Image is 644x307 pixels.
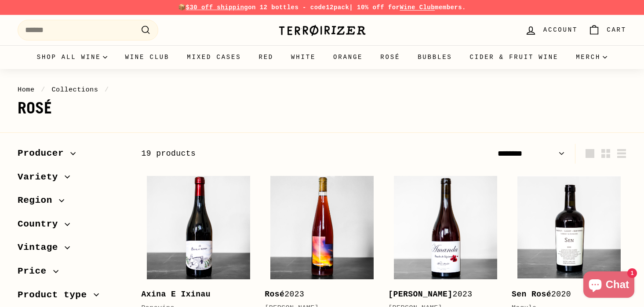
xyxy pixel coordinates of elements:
[18,168,127,191] button: Variety
[186,4,248,11] span: $30 off shipping
[18,262,127,285] button: Price
[18,84,626,95] nav: breadcrumbs
[39,86,47,94] span: /
[18,217,65,232] span: Country
[102,86,111,94] span: /
[512,290,551,299] b: Sen Rosé
[18,264,53,279] span: Price
[18,191,127,215] button: Region
[388,290,452,299] b: [PERSON_NAME]
[18,288,94,303] span: Product type
[51,86,98,94] a: Collections
[400,4,435,11] a: Wine Club
[265,288,371,301] div: 2023
[18,215,127,238] button: Country
[265,290,284,299] b: Rosé
[18,146,70,161] span: Producer
[567,45,616,69] summary: Merch
[371,45,409,69] a: Rosé
[18,3,626,12] p: 📦 on 12 bottles - code | 10% off for members.
[326,4,349,11] strong: 12pack
[409,45,461,69] a: Bubbles
[116,45,178,69] a: Wine Club
[581,271,637,300] inbox-online-store-chat: Shopify online store chat
[18,240,65,255] span: Vintage
[18,238,127,262] button: Vintage
[282,45,324,69] a: White
[583,17,632,43] a: Cart
[141,290,211,299] b: Axina E Ixinau
[28,45,116,69] summary: Shop all wine
[461,45,568,69] a: Cider & Fruit Wine
[520,17,583,43] a: Account
[178,45,250,69] a: Mixed Cases
[18,99,626,117] h1: Rosé
[18,144,127,168] button: Producer
[18,170,65,185] span: Variety
[18,193,59,208] span: Region
[607,25,626,35] span: Cart
[18,86,35,94] a: Home
[324,45,371,69] a: Orange
[512,288,618,301] div: 2020
[388,288,494,301] div: 2023
[250,45,282,69] a: Red
[141,147,384,160] div: 19 products
[543,25,578,35] span: Account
